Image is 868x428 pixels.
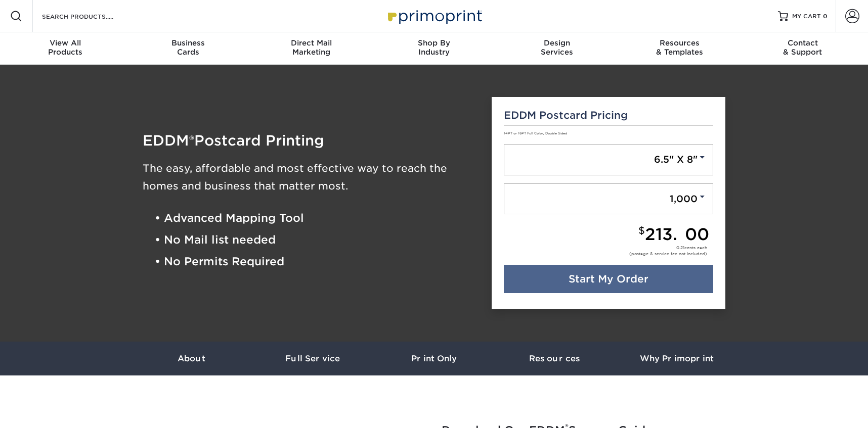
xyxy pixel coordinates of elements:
li: • No Permits Required [155,251,476,273]
a: BusinessCards [127,32,250,65]
span: Shop By [373,38,496,47]
a: Print Only [373,342,495,375]
span: 0 [823,13,828,20]
span: 0.21 [676,245,684,250]
h1: EDDM Postcard Printing [143,133,476,148]
div: Marketing [250,38,373,57]
span: ® [189,133,194,148]
span: Resources [618,38,741,47]
a: Full Service [252,342,373,375]
a: Resources [495,342,616,375]
h3: About [131,354,252,363]
a: About [131,342,252,375]
div: & Templates [618,38,741,57]
input: SEARCH PRODUCTS..... [41,10,140,22]
a: Resources& Templates [618,32,741,65]
div: Cards [127,38,250,57]
span: MY CART [792,12,821,21]
small: 14PT or 16PT Full Color, Double Sided [504,131,567,135]
li: • Advanced Mapping Tool [155,207,476,229]
a: Start My Order [504,265,714,293]
span: Design [495,38,618,47]
span: Contact [741,38,864,47]
h3: The easy, affordable and most effective way to reach the homes and business that matter most. [143,160,476,195]
span: Direct Mail [250,38,373,47]
a: Contact& Support [741,32,864,65]
span: Business [127,38,250,47]
img: Primoprint [383,5,485,27]
h3: Resources [495,354,616,363]
div: Products [4,38,127,57]
span: 213.00 [645,224,709,244]
span: View All [4,38,127,47]
li: • No Mail list needed [155,229,476,251]
a: 6.5" X 8" [504,144,714,175]
a: Why Primoprint [616,342,737,375]
a: 1,000 [504,183,714,215]
div: cents each (postage & service fee not included) [629,245,707,257]
a: Shop ByIndustry [373,32,496,65]
h3: Why Primoprint [616,354,737,363]
a: View AllProducts [4,32,127,65]
div: & Support [741,38,864,57]
h5: EDDM Postcard Pricing [504,109,714,121]
small: $ [638,225,645,236]
div: Industry [373,38,496,57]
h3: Full Service [252,354,373,363]
h3: Print Only [373,354,495,363]
a: DesignServices [495,32,618,65]
div: Services [495,38,618,57]
a: Direct MailMarketing [250,32,373,65]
